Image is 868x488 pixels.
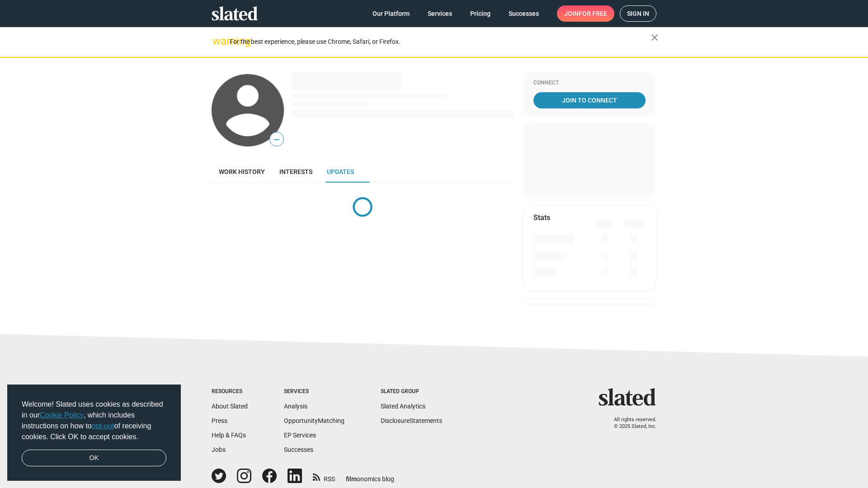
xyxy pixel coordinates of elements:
mat-icon: close [649,32,660,43]
div: cookieconsent [7,385,181,481]
a: Jobs [212,446,226,453]
a: Successes [284,446,313,453]
mat-icon: warning [212,36,223,47]
span: for free [579,5,607,22]
span: film [346,475,357,483]
a: opt-out [92,422,114,430]
div: Slated Group [381,388,442,395]
mat-card-title: Stats [533,213,550,222]
span: Successes [509,5,539,22]
a: Our Platform [365,5,417,22]
a: Successes [501,5,546,22]
a: Joinfor free [557,5,614,22]
a: Join To Connect [533,92,646,108]
a: Pricing [463,5,498,22]
div: For the best experience, please use Chrome, Safari, or Firefox. [230,36,651,48]
span: Our Platform [373,5,410,22]
div: Services [284,388,344,395]
a: Analysis [284,403,307,410]
a: Slated Analytics [381,403,425,410]
div: Connect [533,80,646,87]
span: Interests [279,168,312,175]
a: DisclosureStatements [381,417,442,424]
span: Join To Connect [535,92,644,108]
span: Join [564,5,607,22]
a: RSS [313,469,335,483]
a: Help & FAQs [212,432,246,439]
span: — [270,134,283,145]
a: Sign in [620,5,656,22]
a: Cookie Policy [40,411,84,419]
span: Services [428,5,452,22]
span: Work history [219,168,265,175]
a: Interests [272,161,320,183]
a: About Slated [212,403,248,410]
a: OpportunityMatching [284,417,344,424]
span: Welcome! Slated uses cookies as described in our , which includes instructions on how to of recei... [22,399,166,442]
a: filmonomics blog [346,468,394,483]
p: All rights reserved. © 2025 Slated, Inc. [604,417,656,430]
div: Resources [212,388,248,395]
a: Work history [212,161,272,183]
a: Services [420,5,459,22]
a: Press [212,417,227,424]
span: Pricing [470,5,491,22]
a: Updates [320,161,361,183]
span: Updates [327,168,354,175]
span: Sign in [627,6,649,21]
a: dismiss cookie message [22,450,166,467]
a: EP Services [284,432,316,439]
